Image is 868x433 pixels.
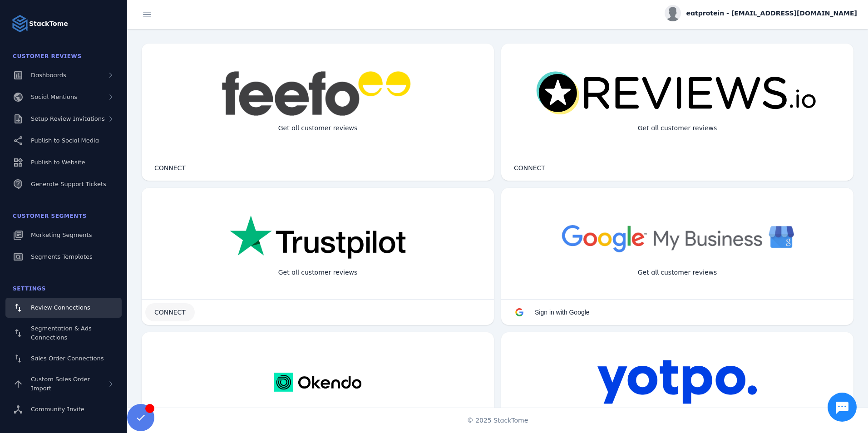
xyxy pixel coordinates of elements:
span: Community Invite [31,406,84,413]
span: Publish to Website [31,159,85,166]
strong: StackTome [29,19,68,29]
img: yotpo.png [597,359,757,405]
span: © 2025 StackTome [467,416,528,425]
span: Marketing Segments [31,231,92,238]
div: Get all customer reviews [271,261,365,285]
a: Publish to Website [5,153,122,172]
span: Custom Sales Order Import [31,376,90,392]
a: Review Connections [5,298,122,318]
span: Sales Order Connections [31,355,104,362]
button: CONNECT [145,303,195,321]
span: CONNECT [154,165,186,171]
img: feefo.png [220,71,415,116]
a: Segmentation & Ads Connections [5,320,122,347]
div: Get all customer reviews [271,405,365,429]
a: Publish to Social Media [5,131,122,151]
img: profile.jpg [665,5,681,21]
span: Generate Support Tickets [31,181,106,187]
span: Setup Review Invitations [31,115,105,122]
span: Segments Templates [31,253,93,260]
div: Get all customer reviews [631,261,725,285]
span: CONNECT [154,309,186,315]
span: Publish to Social Media [31,137,99,144]
div: Get all customer reviews [631,405,725,429]
span: Segmentation & Ads Connections [31,325,92,341]
a: Community Invite [5,399,122,419]
img: Logo image [11,15,29,33]
div: Get all customer reviews [631,116,725,140]
button: CONNECT [505,159,554,177]
div: Get all customer reviews [271,116,365,140]
button: Sign in with Google [505,303,599,321]
span: eatprotein - [EMAIL_ADDRESS][DOMAIN_NAME] [686,9,857,18]
span: Customer Segments [13,213,87,219]
button: CONNECT [145,159,195,177]
button: eatprotein - [EMAIL_ADDRESS][DOMAIN_NAME] [665,5,857,21]
img: okendo.webp [274,359,361,405]
a: Generate Support Tickets [5,174,122,194]
a: Sales Order Connections [5,349,122,369]
img: trustpilot.png [230,215,405,261]
span: CONNECT [514,165,545,171]
span: Settings [13,285,46,292]
a: Segments Templates [5,247,122,267]
span: Social Mentions [31,93,77,100]
img: googlebusiness.png [556,215,799,261]
span: Review Connections [31,304,90,311]
a: Marketing Segments [5,225,122,245]
span: Sign in with Google [535,309,590,316]
span: Customer Reviews [13,53,82,59]
span: Dashboards [31,72,66,79]
img: reviewsio.svg [536,71,819,116]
